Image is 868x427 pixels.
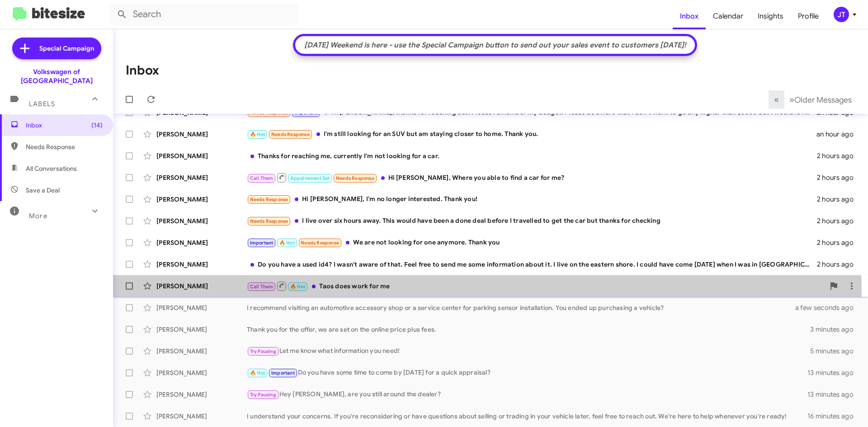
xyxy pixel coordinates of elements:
span: Try Pausing [250,392,276,398]
input: Search [109,4,299,25]
div: [PERSON_NAME] [156,173,247,182]
span: Needs Response [26,142,103,151]
span: « [774,94,779,105]
div: 2 hours ago [817,216,861,225]
div: [PERSON_NAME] [156,216,247,225]
div: JT [834,7,849,22]
div: [PERSON_NAME] [156,195,247,204]
button: JT [826,7,858,22]
span: More [29,212,47,220]
span: Needs Response [271,131,310,137]
div: 13 minutes ago [807,390,861,399]
div: [DATE] Weekend is here - use the Special Campaign button to send out your sales event to customer... [300,41,691,50]
span: Appointment Set [290,175,330,181]
div: Thanks for reaching me, currently I'm not looking for a car. [247,151,817,160]
div: 2 hours ago [817,195,861,204]
span: Save a Deal [26,186,60,195]
h1: Inbox [126,63,159,78]
div: Do you have a used id4? I wasn't aware of that. Feel free to send me some information about it. I... [247,260,817,269]
div: 5 minutes ago [810,347,861,356]
span: Try Pausing [250,348,276,354]
div: [PERSON_NAME] [156,412,247,421]
span: 🔥 Hot [250,131,265,137]
span: Call Them [250,284,274,290]
div: We are not looking for one anymore. Thank you [247,238,817,248]
a: Insights [750,3,791,29]
span: Needs Response [301,240,339,246]
div: [PERSON_NAME] [156,325,247,334]
div: [PERSON_NAME] [156,282,247,291]
span: Needs Response [336,175,374,181]
button: Previous [769,90,784,109]
span: Special Campaign [39,44,94,53]
nav: Page navigation example [769,90,857,109]
span: Important [271,370,295,376]
div: I understand your concerns. If you're reconsidering or have questions about selling or trading in... [247,412,807,421]
div: 3 minutes ago [810,325,861,334]
div: [PERSON_NAME] [156,390,247,399]
div: I live over six hours away. This would have been a done deal before I travelled to get the car bu... [247,216,817,226]
span: All Conversations [26,164,77,173]
div: Taos does work for me [247,281,825,292]
div: 2 hours ago [817,238,861,247]
div: [PERSON_NAME] [156,368,247,377]
div: a few seconds ago [807,303,861,312]
div: an hour ago [816,130,861,139]
div: 16 minutes ago [807,412,861,421]
a: Calendar [706,3,750,29]
span: 🔥 Hot [279,240,295,246]
div: [PERSON_NAME] [156,303,247,312]
a: Inbox [673,3,706,29]
div: 2 hours ago [817,151,861,160]
div: Let me know what information you need! [247,346,810,357]
span: Important [250,240,274,246]
span: 🔥 Hot [250,370,265,376]
span: Needs Response [250,197,288,202]
div: 2 hours ago [817,260,861,269]
span: Needs Response [250,218,288,224]
span: (14) [91,121,103,130]
div: Do you have some time to come by [DATE] for a quick appraisal? [247,368,807,378]
span: Call Them [250,175,274,181]
span: » [789,94,794,105]
div: 13 minutes ago [807,368,861,377]
div: [PERSON_NAME] [156,260,247,269]
span: Older Messages [794,95,852,105]
div: [PERSON_NAME] [156,347,247,356]
span: Inbox [26,121,103,130]
div: Hi [PERSON_NAME], I'm no longer interested. Thank you! [247,194,817,205]
div: I'm still looking for an SUV but am staying closer to home. Thank you. [247,129,816,140]
a: Special Campaign [12,38,101,59]
div: Thank you for the offer, we are set on the online price plus fees. [247,325,810,334]
button: Next [784,90,857,109]
a: Profile [791,3,826,29]
div: [PERSON_NAME] [156,238,247,247]
div: [PERSON_NAME] [156,130,247,139]
span: 🔥 Hot [290,284,306,290]
div: [PERSON_NAME] [156,151,247,160]
div: Hey [PERSON_NAME], are you still around the dealer? [247,389,807,400]
div: I recommend visiting an automotive accessory shop or a service center for parking sensor installa... [247,303,807,312]
div: Hi [PERSON_NAME], Where you able to find a car for me? [247,172,817,183]
span: Labels [29,100,55,108]
div: 2 hours ago [817,173,861,182]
